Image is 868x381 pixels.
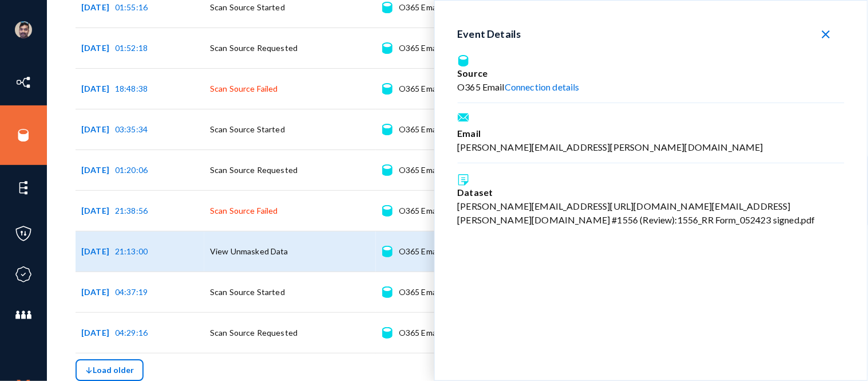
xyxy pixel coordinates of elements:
div: O365 Email [399,124,441,135]
span: Scan Source Requested [210,165,298,175]
span: Scan Source Requested [210,328,298,337]
div: O365 Email [399,83,441,95]
span: [DATE] [81,206,115,215]
span: 03:35:34 [115,124,148,134]
div: O365 Email [399,327,441,339]
span: 01:55:16 [115,2,148,12]
img: icon-source.svg [382,327,392,339]
img: icon-sources.svg [15,127,32,144]
span: Scan Source Failed [210,206,278,215]
span: 01:20:06 [115,165,148,175]
span: 04:37:19 [115,287,148,297]
img: icon-members.svg [15,307,32,324]
span: [DATE] [81,43,115,53]
span: 01:52:18 [115,43,148,53]
div: O365 Email [399,164,441,176]
span: 21:38:56 [115,206,148,215]
img: icon-elements.svg [15,179,32,197]
span: [DATE] [81,84,115,93]
div: O365 Email [399,246,441,257]
img: ACg8ocK1ZkZ6gbMmCU1AeqPIsBvrTWeY1xNXvgxNjkUXxjcqAiPEIvU=s96-c [15,21,32,38]
div: O365 Email [399,286,441,298]
span: Scan Source Started [210,287,285,297]
span: View Unmasked Data [210,246,288,256]
img: icon-source.svg [382,164,392,176]
span: Load older [85,365,134,375]
img: icon-source.svg [382,205,392,217]
span: [DATE] [81,287,115,297]
div: O365 Email [399,42,441,54]
img: icon-source.svg [382,2,392,13]
img: icon-inventory.svg [15,74,32,91]
div: O365 Email [399,205,441,217]
span: Scan Source Requested [210,43,298,53]
span: Scan Source Started [210,124,285,134]
button: Load older [76,359,144,381]
span: [DATE] [81,246,115,256]
img: icon-source.svg [382,124,392,135]
span: 04:29:16 [115,328,148,337]
img: icon-policies.svg [15,225,32,242]
img: icon-compliance.svg [15,266,32,283]
span: [DATE] [81,2,115,12]
div: O365 Email [399,2,441,13]
img: icon-arrow-below.svg [85,367,93,374]
span: [DATE] [81,124,115,134]
span: [DATE] [81,328,115,337]
img: icon-source.svg [382,246,392,257]
span: 21:13:00 [115,246,148,256]
img: icon-source.svg [382,286,392,298]
span: Scan Source Started [210,2,285,12]
img: icon-source.svg [382,83,392,95]
span: [DATE] [81,165,115,175]
img: icon-source.svg [382,42,392,54]
span: Scan Source Failed [210,84,278,93]
span: 18:48:38 [115,84,148,93]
